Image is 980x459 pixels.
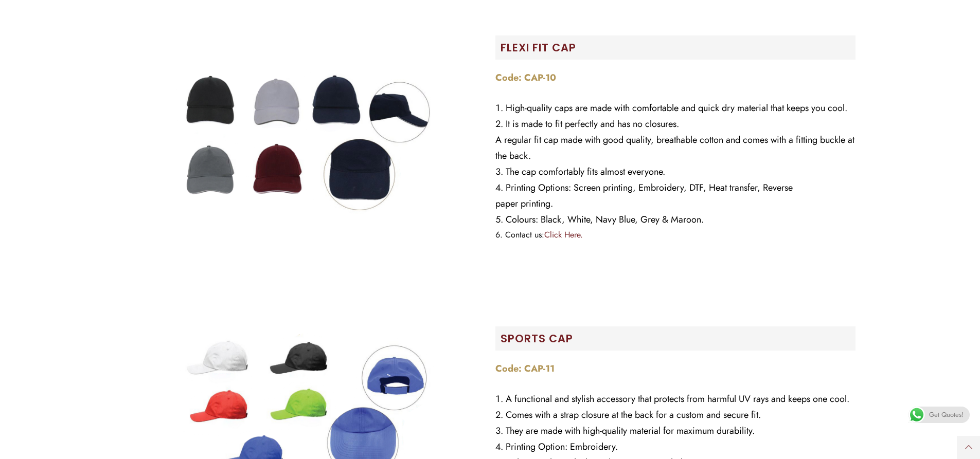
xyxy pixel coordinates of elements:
[506,392,849,406] span: A functional and stylish accessory that protects from harmful UV rays and keeps one cool.
[506,213,704,226] span: Colours: Black, White, Navy Blue, Grey & Maroon.
[495,117,854,162] span: It is made to fit perfectly and has no closures. A regular fit cap made with good quality, breath...
[506,165,665,178] span: The cap comfortably fits almost everyone.
[506,408,761,421] span: Comes with a strap closure at the back for a custom and secure fit.
[544,229,583,241] a: Click Here.
[501,332,856,345] h2: Sports Cap
[495,228,856,242] li: Contact us:
[495,71,556,84] strong: Code: CAP-10
[495,181,793,210] span: Printing Options: Screen printing, Embroidery, DTF, Heat transfer, Reverse paper printing.
[506,440,618,453] span: Printing Option: Embroidery.
[929,407,964,423] span: Get Quotes!
[506,424,755,437] span: They are made with high-quality material for maximum durability.
[506,101,847,115] span: High-quality caps are made with comfortable and quick dry material that keeps you cool.
[495,362,555,375] strong: Code: CAP-11
[501,41,856,54] h2: Flexi Fit Cap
